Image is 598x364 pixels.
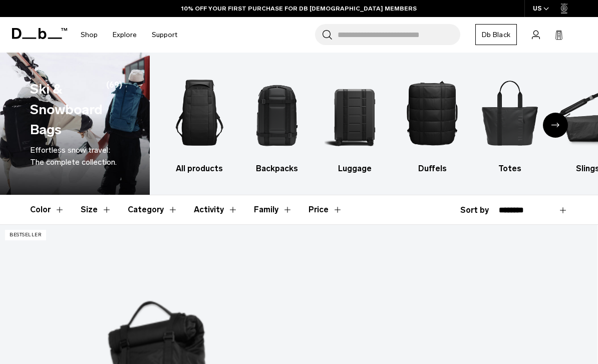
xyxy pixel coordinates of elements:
[402,68,462,175] a: Db Duffels
[480,68,540,175] li: 5 / 10
[402,68,462,175] li: 4 / 10
[106,79,122,140] span: (69)
[181,4,417,13] a: 10% OFF YOUR FIRST PURCHASE FOR DB [DEMOGRAPHIC_DATA] MEMBERS
[480,68,540,158] img: Db
[475,24,517,45] a: Db Black
[402,68,462,158] img: Db
[194,195,238,224] button: Toggle Filter
[247,68,307,158] img: Db
[81,195,112,224] button: Toggle Filter
[128,195,178,224] button: Toggle Filter
[152,17,177,53] a: Support
[309,195,343,224] button: Toggle Price
[170,68,230,175] a: Db All products
[113,17,137,53] a: Explore
[30,145,117,167] span: Effortless snow travel: The complete collection.
[325,68,385,158] img: Db
[81,17,98,53] a: Shop
[30,79,103,140] h1: Ski & Snowboard Bags
[325,68,385,175] li: 3 / 10
[480,68,540,175] a: Db Totes
[247,68,307,175] li: 2 / 10
[247,163,307,175] h3: Backpacks
[170,68,230,175] li: 1 / 10
[480,163,540,175] h3: Totes
[325,163,385,175] h3: Luggage
[402,163,462,175] h3: Duffels
[543,113,568,138] div: Next slide
[30,195,65,224] button: Toggle Filter
[325,68,385,175] a: Db Luggage
[170,163,230,175] h3: All products
[247,68,307,175] a: Db Backpacks
[73,17,185,53] nav: Main Navigation
[254,195,292,224] button: Toggle Filter
[170,68,230,158] img: Db
[5,230,46,240] p: Bestseller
